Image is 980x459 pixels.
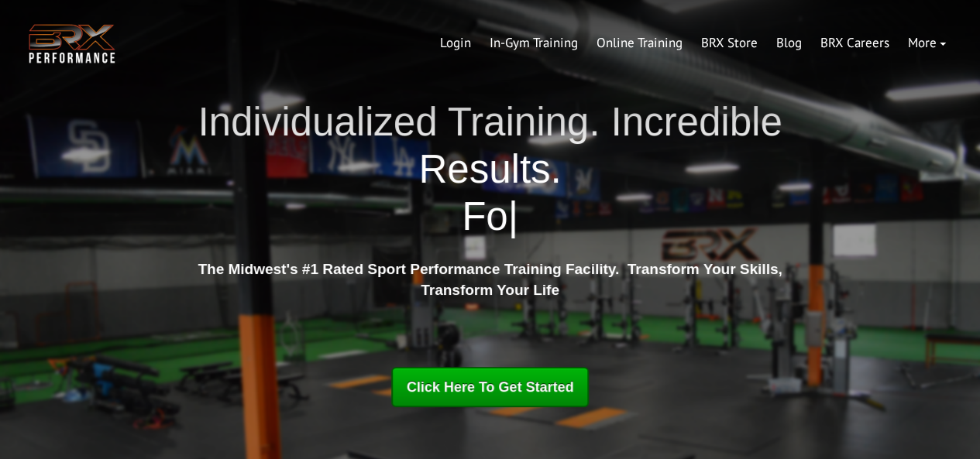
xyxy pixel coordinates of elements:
span: | [508,194,518,238]
a: Blog [767,25,811,62]
a: Online Training [587,25,692,62]
span: Fo [462,194,508,238]
div: Navigation Menu [431,25,955,62]
a: BRX Careers [811,25,899,62]
a: Click Here To Get Started [391,367,590,407]
a: In-Gym Training [480,25,587,62]
strong: The Midwest's #1 Rated Sport Performance Training Facility. Transform Your Skills, Transform Your... [198,261,782,298]
h1: Individualized Training. Incredible Results. [192,98,789,241]
a: Login [431,25,480,62]
img: BRX Transparent Logo-2 [26,20,119,67]
span: Click Here To Get Started [407,379,574,395]
a: BRX Store [692,25,767,62]
a: More [899,25,955,62]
